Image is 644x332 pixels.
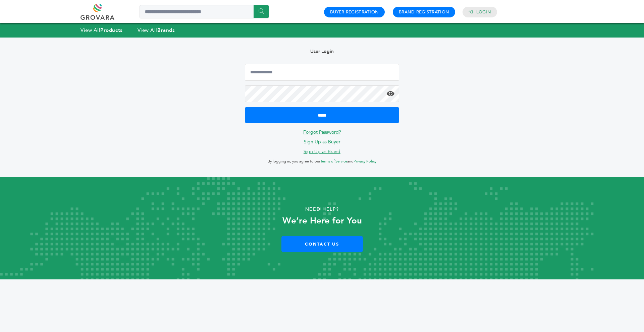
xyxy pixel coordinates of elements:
[245,157,399,165] p: By logging in, you agree to our and
[476,9,491,15] a: Login
[157,27,175,34] strong: Brands
[140,5,269,18] input: Search a product or brand...
[303,129,341,135] a: Forgot Password?
[245,64,399,81] input: Email Address
[304,148,340,155] a: Sign Up as Brand
[245,85,399,102] input: Password
[310,48,334,55] b: User Login
[100,27,122,34] strong: Products
[281,236,363,252] a: Contact Us
[399,9,449,15] a: Brand Registration
[320,159,347,164] a: Terms of Service
[330,9,379,15] a: Buyer Registration
[354,159,376,164] a: Privacy Policy
[32,204,612,214] p: Need Help?
[138,27,175,34] a: View AllBrands
[282,215,362,227] strong: We’re Here for You
[304,139,340,145] a: Sign Up as Buyer
[80,27,123,34] a: View AllProducts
